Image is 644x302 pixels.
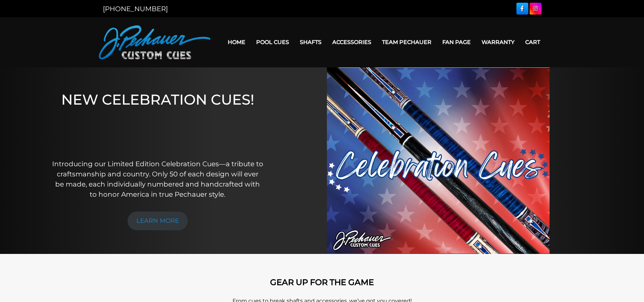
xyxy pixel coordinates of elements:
a: Fan Page [437,34,476,51]
h1: NEW CELEBRATION CUES! [52,91,264,150]
a: Warranty [476,34,520,51]
a: [PHONE_NUMBER] [103,5,168,13]
a: LEARN MORE [128,212,188,230]
a: Accessories [327,34,377,51]
a: Home [222,34,251,51]
a: Shafts [294,34,327,51]
a: Pool Cues [251,34,294,51]
p: Introducing our Limited Edition Celebration Cues—a tribute to craftsmanship and country. Only 50 ... [52,159,264,199]
img: Pechauer Custom Cues [99,25,210,59]
a: Team Pechauer [377,34,437,51]
strong: GEAR UP FOR THE GAME [270,277,374,287]
a: Cart [520,34,546,51]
